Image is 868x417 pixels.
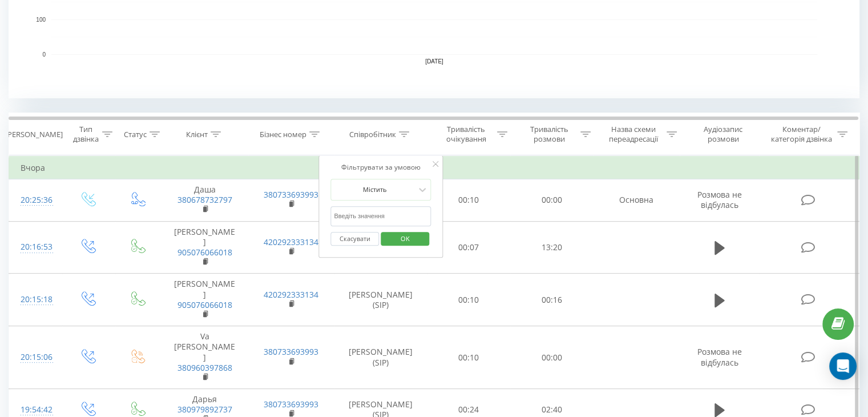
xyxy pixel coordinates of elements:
td: 00:07 [427,221,510,274]
a: 905076066018 [177,299,232,310]
a: 380960397868 [177,362,232,373]
td: [PERSON_NAME] (SIP) [334,326,427,389]
a: 380678732797 [177,194,232,205]
input: Введіть значення [330,206,431,226]
div: 20:15:18 [21,288,51,311]
td: Вчора [9,157,859,179]
span: Розмова не відбулась [697,346,742,367]
td: Va [PERSON_NAME] [162,326,248,389]
a: 380979892737 [177,404,232,415]
a: 380733693993 [264,399,318,410]
div: [PERSON_NAME] [5,130,63,139]
a: 380733693993 [264,346,318,357]
a: 380733693993 [264,189,318,200]
div: Тривалість очікування [438,125,495,144]
td: [PERSON_NAME] [162,221,248,274]
div: 20:25:36 [21,189,51,211]
div: Коментар/категорія дзвінка [768,125,834,144]
div: Бізнес номер [260,130,306,139]
span: Розмова не відбулась [697,189,742,210]
td: Основна [593,179,679,222]
a: 420292333134 [264,236,318,247]
div: 20:15:06 [21,346,51,368]
td: [PERSON_NAME] [162,274,248,326]
text: 0 [42,51,46,58]
td: Даша [162,179,248,222]
div: Назва схеми переадресації [604,125,664,144]
a: 905076066018 [177,247,232,258]
td: 00:00 [510,179,593,222]
div: Клієнт [186,130,208,139]
div: Open Intercom Messenger [829,352,857,380]
div: 20:16:53 [21,236,51,258]
a: 420292333134 [264,289,318,300]
td: 00:16 [510,274,593,326]
div: Статус [124,130,147,139]
text: 100 [36,17,46,23]
div: Тип дзвінка [72,125,99,144]
div: Тривалість розмови [520,125,578,144]
td: 00:10 [427,274,510,326]
td: [PERSON_NAME] (SIP) [334,274,427,326]
button: Скасувати [330,232,379,246]
div: Співробітник [349,130,396,139]
text: [DATE] [425,58,443,65]
td: 00:10 [427,179,510,222]
td: 00:10 [427,326,510,389]
div: Фільтрувати за умовою [330,162,431,173]
td: 00:00 [510,326,593,389]
button: OK [381,232,429,246]
div: Аудіозапис розмови [690,125,757,144]
span: OK [389,230,421,247]
td: 13:20 [510,221,593,274]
